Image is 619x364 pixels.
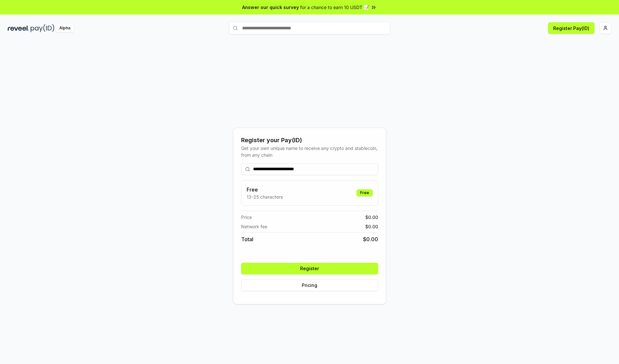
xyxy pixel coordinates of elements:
[357,189,373,196] div: Free
[241,223,267,230] span: Network fee
[56,24,74,32] div: Alpha
[242,4,299,11] span: Answer our quick survey
[365,223,378,230] span: $ 0.00
[241,214,252,221] span: Price
[247,193,283,200] p: 13-25 characters
[241,235,253,243] span: Total
[363,235,378,243] span: $ 0.00
[241,136,378,145] div: Register your Pay(ID)
[300,4,369,11] span: for a chance to earn 10 USDT 📝
[8,24,29,32] img: reveel_dark
[365,214,378,221] span: $ 0.00
[241,280,378,291] button: Pricing
[548,22,594,34] button: Register Pay(ID)
[241,145,378,158] div: Get your own unique name to receive any crypto and stablecoin, from any chain
[241,263,378,274] button: Register
[247,186,283,193] h3: Free
[31,24,54,32] img: pay_id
